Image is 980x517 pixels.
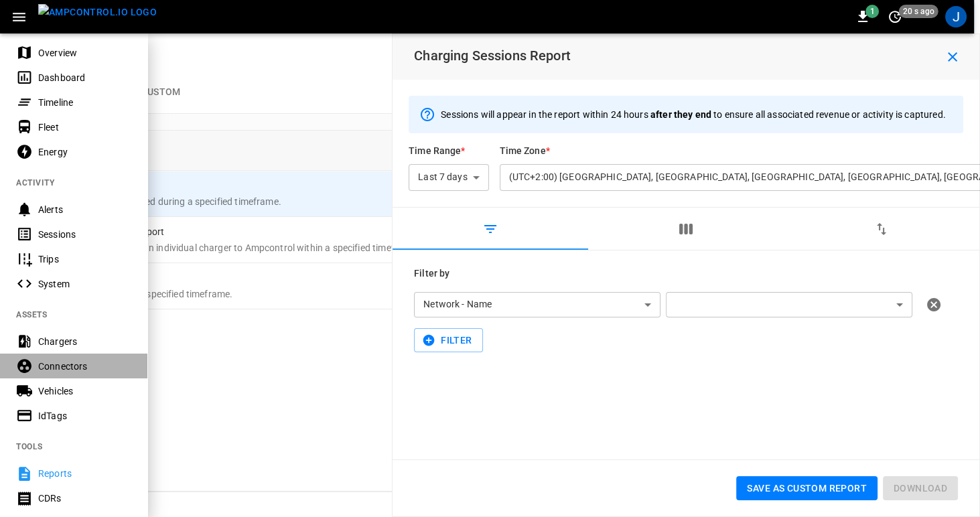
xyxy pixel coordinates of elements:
[884,6,906,27] button: set refresh interval
[38,46,131,60] div: Overview
[38,277,131,291] div: System
[38,360,131,373] div: Connectors
[945,6,967,27] div: profile-icon
[38,492,131,505] div: CDRs
[38,409,131,423] div: IdTags
[38,252,131,266] div: Trips
[38,467,131,480] div: Reports
[38,335,131,348] div: Chargers
[899,5,938,18] span: 20 s ago
[38,121,131,134] div: Fleet
[865,5,879,18] span: 1
[38,96,131,109] div: Timeline
[38,145,131,159] div: Energy
[38,71,131,84] div: Dashboard
[38,384,131,398] div: Vehicles
[38,228,131,241] div: Sessions
[38,4,157,21] img: ampcontrol.io logo
[38,203,131,216] div: Alerts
